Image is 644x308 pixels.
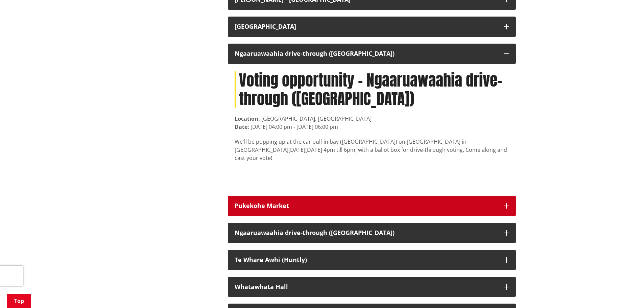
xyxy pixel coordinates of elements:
[235,23,497,30] div: [GEOGRAPHIC_DATA]
[235,257,497,263] div: Te Whare Awhi (Huntly)
[235,123,249,131] strong: Date:
[228,250,516,270] button: Te Whare Awhi (Huntly)
[235,71,509,108] h1: Voting opportunity - Ngaaruawaahia drive-through ([GEOGRAPHIC_DATA])
[613,280,637,304] iframe: Messenger Launcher
[261,115,372,122] span: [GEOGRAPHIC_DATA], [GEOGRAPHIC_DATA]
[235,203,497,209] div: Pukekohe Market
[235,146,507,162] span: [DATE][DATE] 4pm till 6pm, with a ballot box for drive-through voting. Come along and cast your v...
[235,138,509,162] div: We'll be popping up at the car pull-in bay ([GEOGRAPHIC_DATA]) on [GEOGRAPHIC_DATA] in [GEOGRAPHI...
[228,277,516,297] button: Whatawhata Hall
[228,223,516,243] button: Ngaaruawaahia drive-through ([GEOGRAPHIC_DATA])
[235,50,497,57] div: Ngaaruawaahia drive-through ([GEOGRAPHIC_DATA])
[228,196,516,216] button: Pukekohe Market
[228,44,516,64] button: Ngaaruawaahia drive-through ([GEOGRAPHIC_DATA])
[235,284,497,290] div: Whatawhata Hall
[228,17,516,37] button: [GEOGRAPHIC_DATA]
[251,123,338,131] time: [DATE] 04:00 pm - [DATE] 06:00 pm
[7,294,31,308] a: Top
[235,230,497,236] div: Ngaaruawaahia drive-through ([GEOGRAPHIC_DATA])
[235,115,260,122] strong: Location:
